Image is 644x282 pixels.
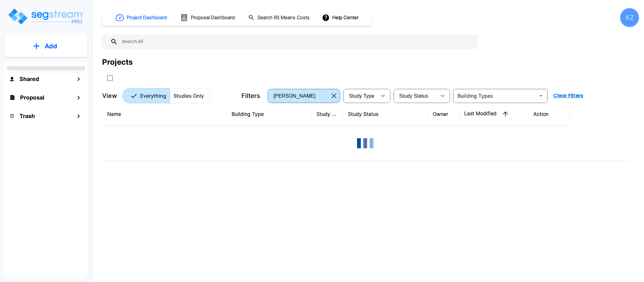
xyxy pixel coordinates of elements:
[4,37,87,55] button: Add
[269,87,329,105] div: Select
[113,11,170,24] button: Project Dashboard
[241,91,260,100] p: Filters
[104,72,116,84] button: SelectAll
[528,103,569,126] th: Action
[395,87,436,105] div: Select
[227,103,311,126] th: Building Type
[551,89,586,102] button: Clear Filters
[122,88,212,103] div: Platform
[102,57,133,68] div: Projects
[45,41,57,51] p: Add
[19,75,39,83] h1: Shared
[353,131,378,156] img: Loading
[428,103,459,126] th: Owner
[170,88,212,103] button: Studies Only
[102,91,117,100] p: View
[343,103,428,126] th: Study Status
[257,14,310,21] h1: Search RS Means Costs
[7,8,84,25] img: Logo
[173,92,204,100] p: Studies Only
[349,93,374,99] span: Study Type
[127,14,167,21] h1: Project Dashboard
[311,103,343,126] th: Study Type
[118,35,475,49] input: Search All
[122,88,170,103] button: Everything
[102,103,227,126] th: Name
[178,11,238,24] button: Proposal Dashboard
[19,112,35,120] h1: Trash
[620,8,639,27] div: KZ
[246,12,313,24] button: Search RS Means Costs
[191,14,235,21] h1: Proposal Dashboard
[20,93,44,102] h1: Proposal
[399,93,428,99] span: Study Status
[321,12,361,24] button: Help Center
[537,91,545,100] button: Open
[344,87,377,105] div: Select
[459,103,528,126] th: Last Modified
[140,92,166,100] p: Everything
[455,91,535,100] input: Building Types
